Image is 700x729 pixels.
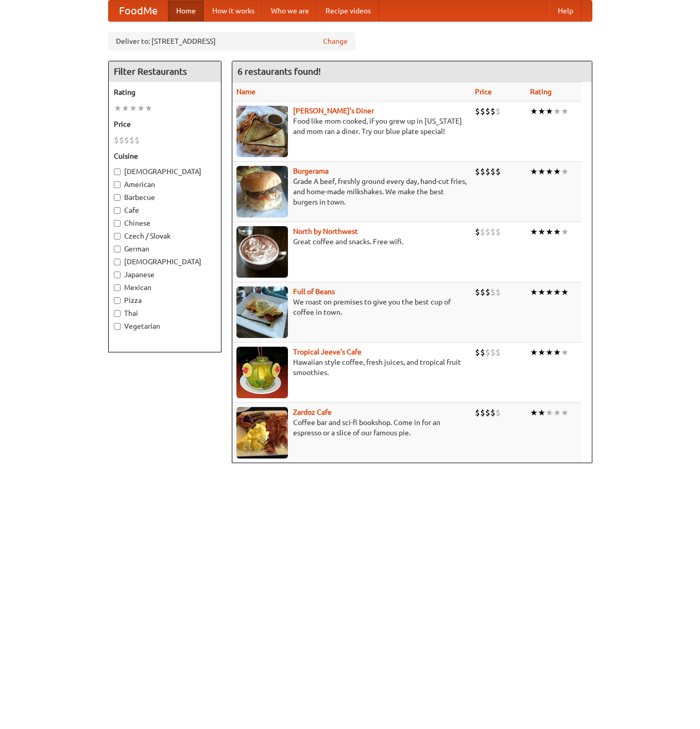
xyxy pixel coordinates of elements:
[538,407,545,418] li: ★
[496,226,501,238] li: $
[114,231,216,241] label: Czech / Slovak
[236,297,467,317] p: We roast on premises to give you the best cup of coffee in town.
[480,226,485,238] li: $
[496,407,501,418] li: $
[530,407,538,418] li: ★
[293,408,332,416] a: Zardoz Cafe
[538,347,545,358] li: ★
[485,106,490,117] li: $
[480,286,485,298] li: $
[236,407,288,459] img: zardoz.jpg
[496,347,501,358] li: $
[490,166,496,177] li: $
[490,407,496,418] li: $
[236,166,288,217] img: burgerama.jpg
[553,226,561,238] li: ★
[293,287,335,296] b: Full of Beans
[119,134,124,146] li: $
[561,166,569,177] li: ★
[114,168,121,175] input: [DEMOGRAPHIC_DATA]
[530,166,538,177] li: ★
[496,106,501,117] li: $
[293,348,362,356] a: Tropical Jeeve's Cafe
[480,166,485,177] li: $
[114,233,121,240] input: Czech / Slovak
[114,284,121,291] input: Mexican
[490,286,496,298] li: $
[109,1,168,21] a: FoodMe
[475,347,480,358] li: $
[114,194,121,201] input: Barbecue
[114,297,121,304] input: Pizza
[114,295,216,306] label: Pizza
[475,407,480,418] li: $
[545,226,553,238] li: ★
[490,347,496,358] li: $
[293,167,329,175] a: Burgerama
[114,134,119,146] li: $
[538,166,545,177] li: ★
[475,286,480,298] li: $
[496,166,501,177] li: $
[129,134,134,146] li: $
[114,207,121,214] input: Cafe
[485,407,490,418] li: $
[204,1,263,21] a: How it works
[137,103,145,114] li: ★
[114,310,121,317] input: Thai
[236,347,288,398] img: jeeves.jpg
[561,347,569,358] li: ★
[114,272,121,278] input: Japanese
[480,106,485,117] li: $
[553,166,561,177] li: ★
[490,106,496,117] li: $
[538,286,545,298] li: ★
[561,106,569,117] li: ★
[530,286,538,298] li: ★
[496,286,501,298] li: $
[480,407,485,418] li: $
[553,347,561,358] li: ★
[538,106,545,117] li: ★
[545,166,553,177] li: ★
[114,87,216,97] h5: Rating
[236,357,467,378] p: Hawaiian style coffee, fresh juices, and tropical fruit smoothies.
[545,347,553,358] li: ★
[550,1,582,21] a: Help
[124,134,129,146] li: $
[545,286,553,298] li: ★
[114,257,216,267] label: [DEMOGRAPHIC_DATA]
[114,166,216,177] label: [DEMOGRAPHIC_DATA]
[236,417,467,438] p: Coffee bar and sci-fi bookshop. Come in for an espresso or a slice of our famous pie.
[108,32,355,50] div: Deliver to: [STREET_ADDRESS]
[134,134,140,146] li: $
[114,323,121,330] input: Vegetarian
[114,246,121,252] input: German
[114,192,216,202] label: Barbecue
[236,236,467,247] p: Great coffee and snacks. Free wifi.
[530,106,538,117] li: ★
[114,119,216,129] h5: Price
[114,181,121,188] input: American
[236,106,288,157] img: sallys.jpg
[485,347,490,358] li: $
[236,226,288,278] img: north.jpg
[236,88,255,96] a: Name
[114,282,216,293] label: Mexican
[545,407,553,418] li: ★
[485,286,490,298] li: $
[530,88,552,96] a: Rating
[114,103,122,114] li: ★
[114,151,216,161] h5: Cuisine
[490,226,496,238] li: $
[561,226,569,238] li: ★
[145,103,152,114] li: ★
[538,226,545,238] li: ★
[236,286,288,338] img: beans.jpg
[475,166,480,177] li: $
[545,106,553,117] li: ★
[553,286,561,298] li: ★
[263,1,317,21] a: Who we are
